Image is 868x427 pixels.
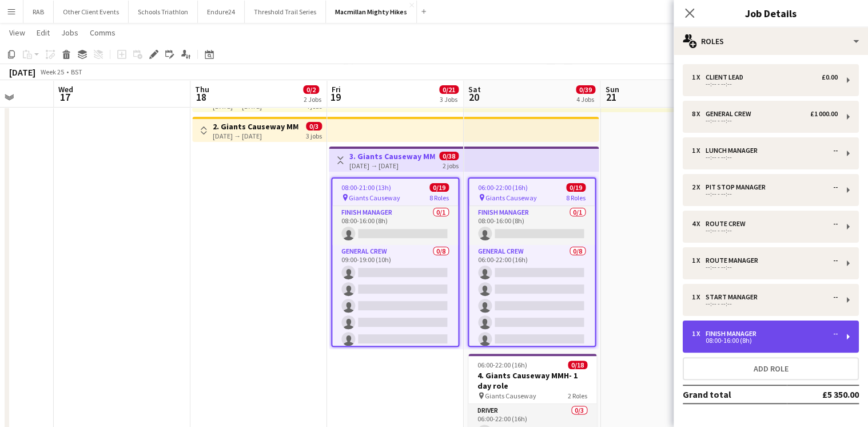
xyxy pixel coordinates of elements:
[37,27,50,38] span: Edit
[787,385,859,404] td: £5 350.00
[57,25,83,40] a: Jobs
[603,90,619,104] span: 21
[198,1,245,23] button: Endure24
[692,301,838,307] div: --:-- - --:--
[706,256,763,264] div: Route Manager
[439,85,459,94] span: 0/21
[692,256,706,264] div: 1 x
[706,110,756,118] div: General Crew
[440,95,458,104] div: 3 Jobs
[467,90,481,104] span: 20
[439,152,459,160] span: 0/38
[303,85,319,94] span: 0/2
[706,293,762,301] div: Start Manager
[306,131,322,140] div: 3 jobs
[706,147,762,155] div: Lunch Manager
[429,183,449,192] span: 0/19
[674,27,868,55] div: Roles
[349,193,400,202] span: Giants Causeway
[58,84,73,94] span: Wed
[326,1,417,23] button: Macmillan Mighty Hikes
[213,132,298,140] div: [DATE] → [DATE]
[692,264,838,270] div: --:-- - --:--
[605,84,619,94] span: Sun
[692,81,838,87] div: --:-- - --:--
[304,95,321,104] div: 2 Jobs
[692,220,706,228] div: 4 x
[477,361,527,369] span: 06:00-22:00 (16h)
[674,6,868,21] h3: Job Details
[833,220,838,228] div: --
[330,90,341,104] span: 19
[331,177,459,347] app-job-card: 08:00-21:00 (13h)0/19 Giants Causeway8 RolesFinish Manager0/108:00-16:00 (8h) General Crew0/809:0...
[692,73,706,81] div: 1 x
[54,1,129,23] button: Other Client Events
[195,84,209,94] span: Thu
[576,85,595,94] span: 0/39
[833,330,838,338] div: --
[32,25,54,40] a: Edit
[706,220,750,228] div: Route Crew
[692,183,706,191] div: 2 x
[683,357,859,380] button: Add role
[566,193,586,202] span: 8 Roles
[692,293,706,301] div: 1 x
[706,73,748,81] div: Client Lead
[213,121,298,132] h3: 2. Giants Causeway MMH- 3 day role
[5,25,30,40] a: View
[478,183,528,192] span: 06:00-22:00 (16h)
[706,183,770,191] div: Pit Stop Manager
[90,27,116,38] span: Comms
[683,385,787,404] td: Grand total
[833,293,838,301] div: --
[9,66,35,78] div: [DATE]
[349,151,435,161] h3: 3. Giants Causeway MMH- 2 day role
[468,177,596,347] app-job-card: 06:00-22:00 (16h)0/19 Giants Causeway8 RolesFinish Manager0/108:00-16:00 (8h) General Crew0/806:0...
[468,370,596,391] h3: 4. Giants Causeway MMH- 1 day role
[193,90,209,104] span: 18
[833,147,838,155] div: --
[692,330,706,338] div: 1 x
[469,206,595,245] app-card-role: Finish Manager0/108:00-16:00 (8h)
[485,392,536,400] span: Giants Causeway
[833,256,838,264] div: --
[706,330,761,338] div: Finish Manager
[485,193,537,202] span: Giants Causeway
[61,27,78,38] span: Jobs
[468,84,481,94] span: Sat
[692,155,838,160] div: --:-- - --:--
[429,193,449,202] span: 8 Roles
[9,27,25,38] span: View
[692,110,706,118] div: 8 x
[71,68,82,76] div: BST
[23,1,54,23] button: RAB
[469,245,595,400] app-card-role: General Crew0/806:00-22:00 (16h)
[341,183,391,192] span: 08:00-21:00 (13h)
[332,84,341,94] span: Fri
[349,161,435,170] div: [DATE] → [DATE]
[85,25,120,40] a: Comms
[810,110,838,118] div: £1 000.00
[57,90,73,104] span: 17
[332,245,458,400] app-card-role: General Crew0/809:00-19:00 (10h)
[443,160,459,170] div: 2 jobs
[568,392,587,400] span: 2 Roles
[692,228,838,234] div: --:-- - --:--
[306,122,322,131] span: 0/3
[833,183,838,191] div: --
[692,191,838,197] div: --:-- - --:--
[129,1,198,23] button: Schools Triathlon
[692,118,838,124] div: --:-- - --:--
[245,1,326,23] button: Threshold Trail Series
[332,206,458,245] app-card-role: Finish Manager0/108:00-16:00 (8h)
[692,147,706,155] div: 1 x
[568,361,587,369] span: 0/18
[566,183,586,192] span: 0/19
[822,73,838,81] div: £0.00
[692,338,838,343] div: 08:00-16:00 (8h)
[576,95,595,104] div: 4 Jobs
[38,68,66,76] span: Week 25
